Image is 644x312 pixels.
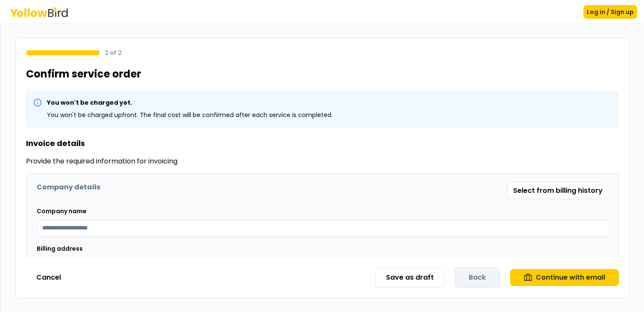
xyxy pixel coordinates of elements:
button: Log in / Sign up [583,5,637,19]
h3: Invoice details [26,137,619,149]
button: Cancel [26,269,71,286]
button: Continue with email [510,269,619,286]
h2: Company details [37,182,100,199]
button: Select from billing history [508,182,608,199]
p: Provide the required information for invoicing [26,156,619,166]
p: 2 of 2 [105,49,122,57]
p: You won't be charged upfront. The final cost will be confirmed after each service is completed. [47,110,333,120]
h1: Confirm service order [26,67,141,81]
label: Company name [37,207,87,215]
h4: You won't be charged yet. [47,98,333,107]
button: Save as draft [375,267,444,288]
label: Billing address [37,244,83,253]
